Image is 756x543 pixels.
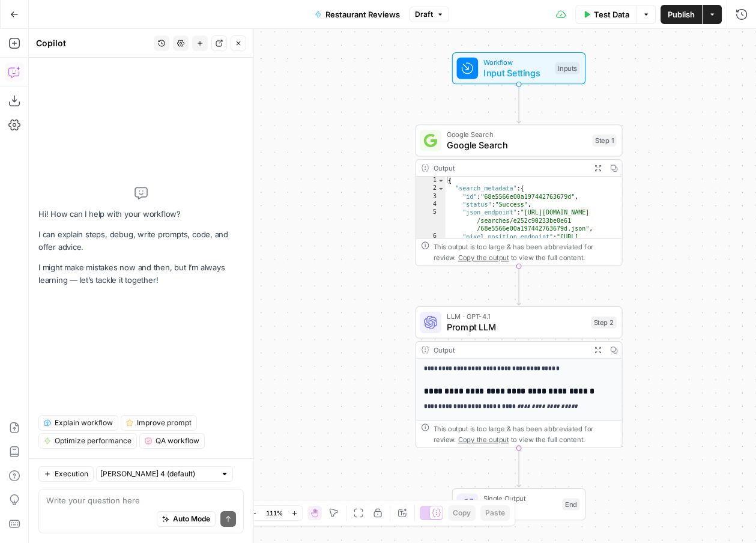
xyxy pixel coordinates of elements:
span: Execution [55,469,88,479]
button: Optimize performance [38,433,137,449]
button: Paste [480,505,510,521]
span: LLM · GPT-4.1 [447,311,586,322]
p: I can explain steps, debug, write prompts, code, and offer advice. [38,228,244,253]
button: Explain workflow [38,415,118,431]
input: Claude Sonnet 4 (default) [100,468,216,480]
p: I might make mistakes now and then, but I’m always learning — let’s tackle it together! [38,261,244,287]
div: Inputs [555,62,579,74]
span: Improve prompt [137,417,192,428]
span: Publish [668,8,695,20]
span: Toggle code folding, rows 2 through 12 [437,184,444,192]
div: 4 [416,201,446,208]
div: Copilot [36,37,150,49]
span: Paste [485,508,505,518]
span: Copy [453,508,471,518]
div: This output is too large & has been abbreviated for review. to view the full content. [434,241,617,263]
div: 6 [416,232,446,264]
span: Test Data [594,8,629,20]
span: Draft [415,9,433,20]
span: Auto Mode [173,514,210,524]
div: 5 [416,208,446,232]
div: 3 [416,193,446,201]
button: Test Data [575,5,637,24]
button: QA workflow [139,433,205,449]
div: 1 [416,177,446,184]
span: Output [483,502,557,515]
button: Improve prompt [121,415,197,431]
div: Output [434,344,586,355]
span: Toggle code folding, rows 1 through 39 [437,177,444,184]
g: Edge from start to step_1 [517,83,521,123]
button: Publish [661,5,702,24]
p: Hi! How can I help with your workflow? [38,208,244,220]
div: End [562,498,579,510]
span: Copy the output [458,253,509,261]
div: WorkflowInput SettingsInputs [415,52,622,84]
div: Single OutputOutputEnd [415,488,622,520]
span: Google Search [447,129,587,140]
g: Edge from step_1 to step_2 [517,265,521,305]
span: Prompt LLM [447,320,586,333]
span: Google Search [447,139,587,152]
div: Step 2 [591,317,616,329]
div: This output is too large & has been abbreviated for review. to view the full content. [434,423,617,445]
span: Copy the output [458,435,509,443]
div: Output [434,163,586,174]
button: Auto Mode [157,511,216,527]
span: Workflow [483,57,549,68]
span: 111% [266,508,283,518]
button: Copy [448,505,476,521]
span: Restaurant Reviews [325,8,400,20]
div: Step 1 [592,135,616,147]
div: 2 [416,184,446,192]
button: Execution [38,466,94,482]
button: Draft [410,7,449,22]
span: Input Settings [483,66,549,79]
div: Google SearchGoogle SearchStep 1Output{ "search_metadata":{ "id":"68e5566e00a197442763679d", "sta... [415,124,622,266]
span: Optimize performance [55,435,132,446]
span: Single Output [483,493,557,504]
span: QA workflow [156,435,199,446]
g: Edge from step_2 to end [517,447,521,487]
span: Explain workflow [55,417,113,428]
button: Restaurant Reviews [307,5,407,24]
